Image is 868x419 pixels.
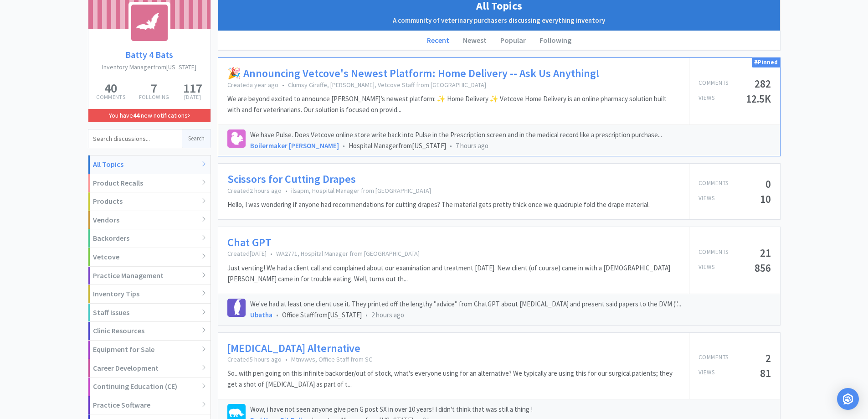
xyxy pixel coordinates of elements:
[88,248,211,267] div: Vetcove
[88,211,211,230] div: Vendors
[96,94,125,100] p: Comments
[371,310,404,319] span: 2 hours ago
[223,15,776,26] h2: A community of veterinary purchasers discussing everything inventory
[183,82,202,94] h5: 117
[699,78,729,89] p: Comments
[88,192,211,211] div: Products
[88,396,211,415] div: Practice Software
[699,368,715,378] p: Views
[88,304,211,322] div: Staff Issues
[88,359,211,378] div: Career Development
[139,94,169,100] p: Following
[270,249,272,258] span: •
[250,129,771,140] p: We have Pulse. Does Vetcove online store write back into Pulse in the Prescription screen and in ...
[88,47,211,62] a: Batty 4 Bats
[133,111,139,119] strong: 44
[88,322,211,341] div: Clinic Resources
[227,186,650,195] p: Created 2 hours ago ilsapm, Hospital Manager from [GEOGRAPHIC_DATA]
[755,78,771,89] h5: 282
[760,194,771,204] h5: 10
[420,31,456,50] li: Recent
[227,355,680,363] p: Created 5 hours ago Mtnvwvs, Office Staff from SC
[88,62,211,72] h2: Inventory Manager from [US_STATE]
[699,353,729,363] p: Comments
[250,299,771,310] p: We've had at least one client use it. They printed off the lengthy "advice" from ChatGPT about [M...
[365,310,368,319] span: •
[699,93,715,104] p: Views
[699,263,715,273] p: Views
[760,248,771,258] h5: 21
[450,141,452,150] span: •
[96,82,125,94] h5: 40
[250,310,272,319] a: Ubatha
[88,285,211,304] div: Inventory Tips
[533,31,578,50] li: Following
[88,109,211,122] a: You have44 new notifications
[765,179,771,189] h5: 0
[760,368,771,378] h5: 81
[699,179,729,189] p: Comments
[699,248,729,258] p: Comments
[227,199,650,210] p: Hello, I was wondering if anyone had recommendations for cutting drapes? The material gets pretty...
[765,353,771,363] h5: 2
[250,404,771,415] p: Wow, i have not seen anyone give pen G post SX in over 10 years! I didn't think that was still a ...
[88,129,182,148] input: Search discussions...
[227,368,680,390] p: So...with pen going on this infinite backorder/out of stock, what's everyone using for an alterna...
[88,155,211,174] div: All Topics
[88,341,211,359] div: Equipment for Sale
[699,194,715,204] p: Views
[88,229,211,248] div: Backorders
[227,81,680,89] p: Created a year ago Clumsy Giraffe, [PERSON_NAME], Vetcove Staff from [GEOGRAPHIC_DATA]
[456,31,493,50] li: Newest
[276,310,278,319] span: •
[88,174,211,193] div: Product Recalls
[250,140,771,151] div: Hospital Manager from [US_STATE]
[755,263,771,273] h5: 856
[285,355,288,363] span: •
[343,141,345,150] span: •
[88,378,211,396] div: Continuing Education (CE)
[752,58,780,67] div: Pinned
[227,342,360,355] a: [MEDICAL_DATA] Alternative
[183,94,202,100] p: [DATE]
[746,93,771,104] h5: 12.5K
[250,141,339,150] a: Boilermaker [PERSON_NAME]
[227,249,680,258] p: Created [DATE] WA2771, Hospital Manager from [GEOGRAPHIC_DATA]
[285,186,288,195] span: •
[227,93,680,115] p: We are beyond excited to announce [PERSON_NAME]’s newest platform: ✨ Home Delivery ✨ Vetcove Home...
[182,129,211,148] button: Search
[227,173,356,186] a: Scissors for Cutting Drapes
[250,310,771,321] div: Office Staff from [US_STATE]
[456,141,488,150] span: 7 hours ago
[282,81,284,89] span: •
[227,67,600,80] a: 🎉 Announcing Vetcove's Newest Platform: Home Delivery -- Ask Us Anything!
[227,236,272,249] a: Chat GPT
[139,82,169,94] h5: 7
[227,263,680,285] p: Just venting! We had a client call and complained about our examination and treatment [DATE]. New...
[88,267,211,285] div: Practice Management
[493,31,533,50] li: Popular
[837,388,859,410] div: Open Intercom Messenger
